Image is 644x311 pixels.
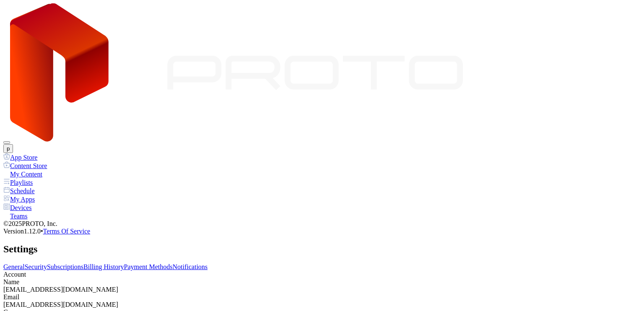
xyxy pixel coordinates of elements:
[3,178,641,187] a: Playlists
[3,271,641,278] div: Account
[3,195,641,203] a: My Apps
[3,203,641,212] a: Devices
[3,170,641,178] a: My Content
[3,293,641,301] div: Email
[3,278,641,286] div: Name
[47,263,83,270] a: Subscriptions
[3,220,641,228] div: © 2025 PROTO, Inc.
[124,263,173,270] a: Payment Methods
[3,187,641,195] a: Schedule
[3,212,641,220] a: Teams
[3,144,13,153] button: p
[83,263,124,270] a: Billing History
[3,301,641,308] div: [EMAIL_ADDRESS][DOMAIN_NAME]
[3,161,641,170] a: Content Store
[3,228,43,235] span: Version 1.12.0 •
[3,286,641,293] div: [EMAIL_ADDRESS][DOMAIN_NAME]
[25,263,47,270] a: Security
[173,263,208,270] a: Notifications
[3,263,25,270] a: General
[43,228,91,235] a: Terms Of Service
[3,244,641,255] h2: Settings
[3,153,641,161] a: App Store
